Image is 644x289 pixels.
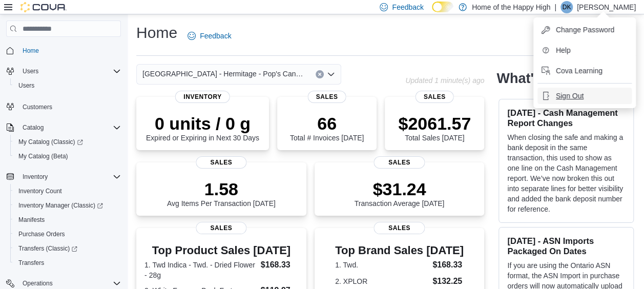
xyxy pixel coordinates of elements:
[416,91,454,103] span: Sales
[146,113,259,134] p: 0 units / 0 g
[14,214,121,226] span: Manifests
[18,44,121,57] span: Home
[18,81,34,90] span: Users
[18,45,43,57] a: Home
[175,91,230,103] span: Inventory
[18,100,121,113] span: Customers
[14,228,121,240] span: Purchase Orders
[14,185,66,197] a: Inventory Count
[144,260,257,280] dt: 1. Twd Indica - Twd. - Dried Flower - 28g
[556,45,571,55] span: Help
[18,201,103,210] span: Inventory Manager (Classic)
[374,156,425,169] span: Sales
[432,259,464,271] dd: $168.33
[142,68,305,80] span: [GEOGRAPHIC_DATA] - Hermitage - Pop's Cannabis
[18,259,44,267] span: Transfers
[316,70,324,78] button: Clear input
[537,22,632,38] button: Change Password
[196,222,246,234] span: Sales
[2,120,125,135] button: Catalog
[537,63,632,79] button: Cova Learning
[18,65,43,77] button: Users
[355,179,445,199] p: $31.24
[18,65,121,77] span: Users
[374,222,425,234] span: Sales
[14,136,121,148] span: My Catalog (Classic)
[335,260,428,270] dt: 1. Twd.
[2,170,125,184] button: Inventory
[10,149,125,163] button: My Catalog (Beta)
[507,132,625,214] p: When closing the safe and making a bank deposit in the same transaction, this used to show as one...
[290,113,364,134] p: 66
[167,179,276,199] p: 1.58
[556,91,584,101] span: Sign Out
[398,113,471,134] p: $2061.57
[183,26,235,46] a: Feedback
[14,242,121,255] span: Transfers (Classic)
[14,199,121,212] span: Inventory Manager (Classic)
[196,156,246,169] span: Sales
[136,23,177,43] h1: Home
[10,184,125,198] button: Inventory Count
[507,108,625,128] h3: [DATE] - Cash Management Report Changes
[2,43,125,58] button: Home
[18,152,68,160] span: My Catalog (Beta)
[10,78,125,93] button: Users
[146,113,259,142] div: Expired or Expiring in Next 30 Days
[308,91,346,103] span: Sales
[563,1,571,13] span: DK
[355,179,445,208] div: Transaction Average [DATE]
[14,228,69,240] a: Purchase Orders
[14,257,121,269] span: Transfers
[405,76,484,85] p: Updated 1 minute(s) ago
[23,123,44,132] span: Catalog
[18,121,48,134] button: Catalog
[335,276,428,286] dt: 2. XPLOR
[10,256,125,270] button: Transfers
[432,2,453,12] input: Dark Mode
[398,113,471,142] div: Total Sales [DATE]
[23,173,48,181] span: Inventory
[14,185,121,197] span: Inventory Count
[200,31,231,41] span: Feedback
[432,275,464,287] dd: $132.25
[18,187,62,195] span: Inventory Count
[23,103,52,111] span: Customers
[14,257,48,269] a: Transfers
[23,47,39,55] span: Home
[14,79,121,92] span: Users
[18,171,121,183] span: Inventory
[556,25,614,35] span: Change Password
[167,179,276,208] div: Avg Items Per Transaction [DATE]
[560,1,573,13] div: Denim Keddy
[23,279,53,287] span: Operations
[18,101,56,113] a: Customers
[507,236,625,256] h3: [DATE] - ASN Imports Packaged On Dates
[144,244,298,257] h3: Top Product Sales [DATE]
[496,70,572,87] h2: What's new
[10,213,125,227] button: Manifests
[556,66,603,76] span: Cova Learning
[14,136,87,148] a: My Catalog (Classic)
[335,244,464,257] h3: Top Brand Sales [DATE]
[14,150,121,162] span: My Catalog (Beta)
[20,2,67,12] img: Cova
[14,79,38,92] a: Users
[10,241,125,256] a: Transfers (Classic)
[554,1,556,13] p: |
[537,42,632,58] button: Help
[327,70,335,78] button: Open list of options
[392,2,423,12] span: Feedback
[290,113,364,142] div: Total # Invoices [DATE]
[14,150,72,162] a: My Catalog (Beta)
[2,64,125,78] button: Users
[14,199,107,212] a: Inventory Manager (Classic)
[18,121,121,134] span: Catalog
[2,99,125,114] button: Customers
[18,138,83,146] span: My Catalog (Classic)
[261,259,298,271] dd: $168.33
[10,135,125,149] a: My Catalog (Classic)
[14,214,49,226] a: Manifests
[10,227,125,241] button: Purchase Orders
